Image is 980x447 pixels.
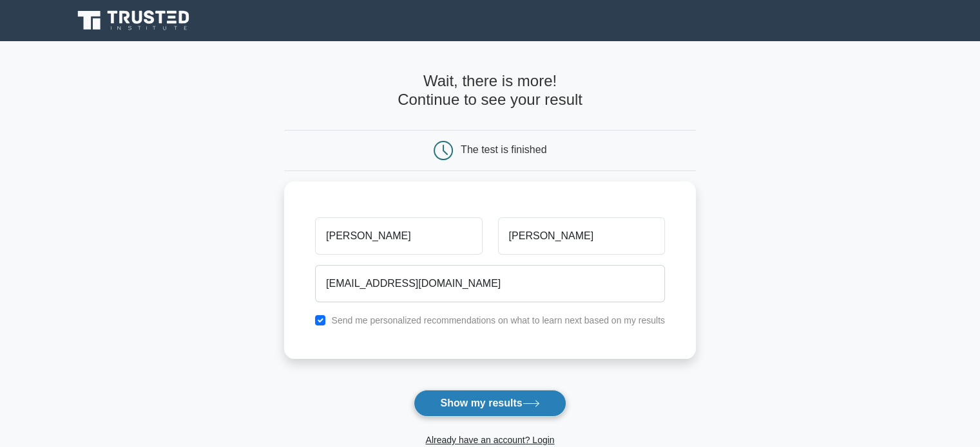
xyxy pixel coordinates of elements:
button: Show my results [414,390,566,417]
h4: Wait, there is more! Continue to see your result [284,72,696,109]
input: First name [315,217,482,255]
input: Last name [498,217,665,255]
input: Email [315,265,665,302]
a: Already have an account? Login [425,435,554,445]
div: The test is finished [461,144,546,155]
label: Send me personalized recommendations on what to learn next based on my results [331,315,665,325]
